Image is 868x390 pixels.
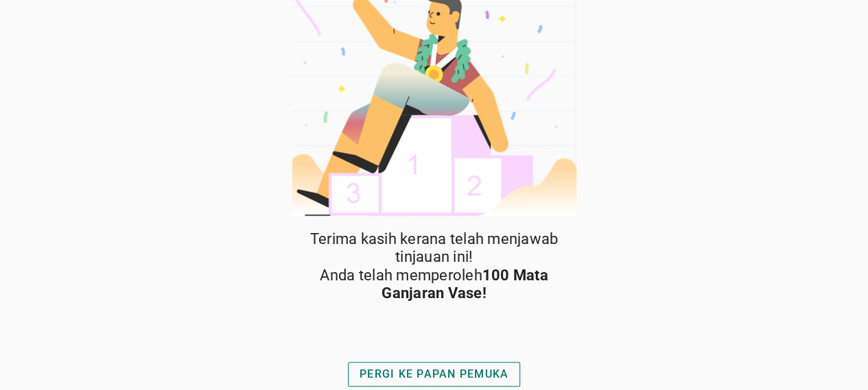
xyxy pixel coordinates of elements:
div: PERGI KE PAPAN PEMUKA [360,366,508,382]
strong: 100 Mata Ganjaran Vase! [382,267,548,302]
span: Anda telah memperoleh [290,267,578,303]
button: PERGI KE PAPAN PEMUKA [348,362,520,387]
span: Terima kasih kerana telah menjawab tinjauan ini! [290,230,578,267]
